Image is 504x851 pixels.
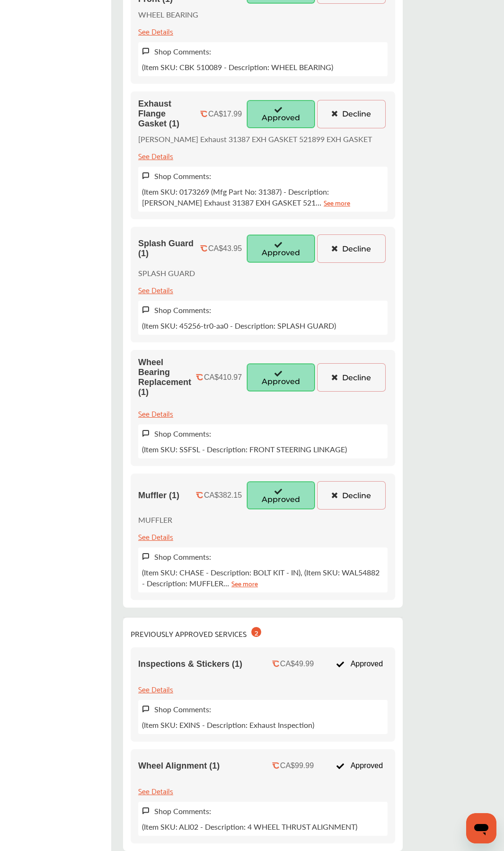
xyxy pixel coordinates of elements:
p: (Item SKU: 45256-tr0-aa0 - Description: SPLASH GUARD) [142,320,336,331]
button: Decline [317,100,386,128]
label: Shop Comments: [154,170,211,181]
button: Decline [317,481,386,510]
div: See Details [138,149,173,162]
button: Approved [247,234,315,263]
div: 2 [251,627,261,637]
button: Approved [247,100,315,128]
span: Inspections & Stickers (1) [138,659,242,669]
div: PREVIOUSLY APPROVED SERVICES [131,625,261,640]
div: See Details [138,407,173,420]
p: SPLASH GUARD [138,268,195,278]
span: Muffler (1) [138,491,179,501]
p: MUFFLER [138,514,172,525]
img: svg+xml;base64,PHN2ZyB3aWR0aD0iMTYiIGhlaWdodD0iMTciIHZpZXdCb3g9IjAgMCAxNiAxNyIgZmlsbD0ibm9uZSIgeG... [142,430,150,438]
img: svg+xml;base64,PHN2ZyB3aWR0aD0iMTYiIGhlaWdodD0iMTciIHZpZXdCb3g9IjAgMCAxNiAxNyIgZmlsbD0ibm9uZSIgeG... [142,306,150,314]
label: Shop Comments: [154,305,211,315]
button: Approved [247,363,315,392]
img: svg+xml;base64,PHN2ZyB3aWR0aD0iMTYiIGhlaWdodD0iMTciIHZpZXdCb3g9IjAgMCAxNiAxNyIgZmlsbD0ibm9uZSIgeG... [142,807,150,815]
div: See Details [138,283,173,296]
p: (Item SKU: SSFSL - Description: FRONT STEERING LINKAGE) [142,444,347,455]
label: Shop Comments: [154,704,211,715]
label: Shop Comments: [154,428,211,439]
img: svg+xml;base64,PHN2ZyB3aWR0aD0iMTYiIGhlaWdodD0iMTciIHZpZXdCb3g9IjAgMCAxNiAxNyIgZmlsbD0ibm9uZSIgeG... [142,553,150,561]
span: Wheel Alignment (1) [138,761,220,771]
div: CA$99.99 [280,761,314,770]
img: svg+xml;base64,PHN2ZyB3aWR0aD0iMTYiIGhlaWdodD0iMTciIHZpZXdCb3g9IjAgMCAxNiAxNyIgZmlsbD0ibm9uZSIgeG... [142,47,150,55]
div: CA$43.95 [208,244,242,253]
button: Decline [317,234,386,263]
div: Approved [331,757,388,775]
iframe: Button to launch messaging window [466,813,496,843]
span: Exhaust Flange Gasket (1) [138,99,195,129]
div: CA$49.99 [280,660,314,668]
p: WHEEL BEARING [138,9,198,20]
a: See more [324,197,350,208]
img: svg+xml;base64,PHN2ZyB3aWR0aD0iMTYiIGhlaWdodD0iMTciIHZpZXdCb3g9IjAgMCAxNiAxNyIgZmlsbD0ibm9uZSIgeG... [142,172,150,180]
a: See more [231,578,258,589]
div: CA$410.97 [204,373,242,382]
div: See Details [138,682,173,695]
p: (Item SKU: ALI02 - Description: 4 WHEEL THRUST ALIGNMENT) [142,821,357,832]
button: Approved [247,481,315,510]
button: Decline [317,363,386,392]
div: See Details [138,784,173,797]
label: Shop Comments: [154,46,211,57]
p: (Item SKU: EXINS - Description: Exhaust Inspection) [142,719,314,730]
div: CA$17.99 [208,110,242,118]
div: CA$382.15 [204,491,242,500]
p: (Item SKU: CHASE - Description: BOLT KIT - IN), (Item SKU: WAL54882 - Description: MUFFLER… [142,567,384,589]
span: Splash Guard (1) [138,239,195,259]
label: Shop Comments: [154,551,211,562]
span: Wheel Bearing Replacement (1) [138,358,191,397]
p: [PERSON_NAME] Exhaust 31387 EXH GASKET 521899 EXH GASKET [138,134,372,144]
img: svg+xml;base64,PHN2ZyB3aWR0aD0iMTYiIGhlaWdodD0iMTciIHZpZXdCb3g9IjAgMCAxNiAxNyIgZmlsbD0ibm9uZSIgeG... [142,705,150,713]
p: (Item SKU: CBK 510089 - Description: WHEEL BEARING) [142,62,333,72]
label: Shop Comments: [154,806,211,816]
div: See Details [138,25,173,37]
div: See Details [138,530,173,543]
p: (Item SKU: 0173269 (Mfg Part No: 31387) - Description: [PERSON_NAME] Exhaust 31387 EXH GASKET 521… [142,186,384,208]
div: Approved [331,655,388,673]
